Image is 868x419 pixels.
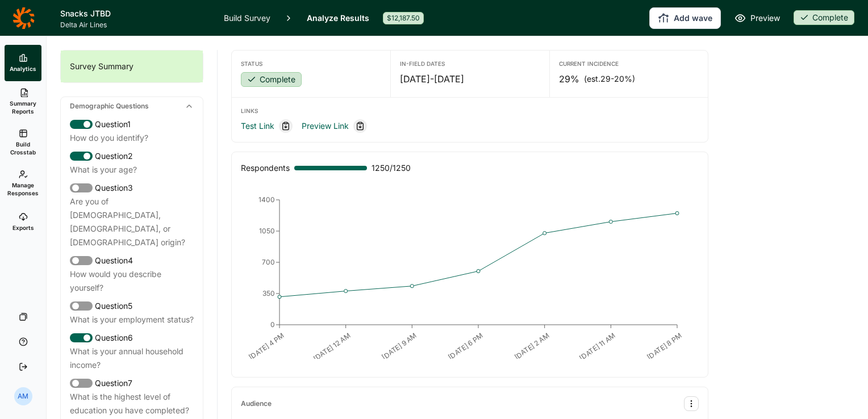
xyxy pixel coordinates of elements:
[61,97,203,115] div: Demographic Questions
[247,331,286,362] text: [DATE] 4 PM
[645,331,683,361] text: [DATE] 8 PM
[5,45,41,81] a: Analytics
[60,7,210,20] h1: Snacks JTBD
[279,119,293,133] div: Copy link
[5,122,41,163] a: Build Crosstab
[241,72,302,87] div: Complete
[241,72,302,88] button: Complete
[70,390,194,417] div: What is the highest level of education you have completed?
[10,65,36,73] span: Analytics
[70,267,194,295] div: How would you describe yourself?
[302,119,349,133] a: Preview Link
[270,320,275,329] tspan: 0
[5,81,41,122] a: Summary Reports
[559,60,699,68] div: Current Incidence
[446,331,485,361] text: [DATE] 6 PM
[241,60,381,68] div: Status
[70,149,194,163] div: Question 2
[12,224,34,232] span: Exports
[400,60,540,68] div: In-Field Dates
[400,72,540,86] div: [DATE] - [DATE]
[70,376,194,390] div: Question 7
[684,396,699,411] button: Audience Options
[578,331,617,362] text: [DATE] 11 AM
[380,331,418,361] text: [DATE] 9 AM
[70,195,194,249] div: Are you of [DEMOGRAPHIC_DATA], [DEMOGRAPHIC_DATA], or [DEMOGRAPHIC_DATA] origin?
[750,11,780,25] span: Preview
[7,181,39,197] span: Manage Responses
[241,399,272,408] div: Audience
[372,161,411,175] span: 1250 / 1250
[649,7,721,29] button: Add wave
[70,131,194,145] div: How do you identify?
[9,140,37,156] span: Build Crosstab
[60,20,210,30] span: Delta Air Lines
[559,72,579,86] span: 29%
[794,10,854,26] button: Complete
[70,299,194,313] div: Question 5
[70,313,194,326] div: What is your employment status?
[70,345,194,372] div: What is your annual household income?
[70,181,194,195] div: Question 3
[258,195,275,204] tspan: 1400
[70,163,194,177] div: What is your age?
[584,73,635,85] span: (est. 29-20% )
[383,12,424,24] div: $12,187.50
[9,99,37,115] span: Summary Reports
[241,161,290,175] div: Respondents
[259,227,275,235] tspan: 1050
[513,331,551,361] text: [DATE] 2 AM
[70,118,194,131] div: Question 1
[262,258,275,266] tspan: 700
[61,51,203,82] div: Survey Summary
[262,289,275,298] tspan: 350
[70,254,194,267] div: Question 4
[5,163,41,204] a: Manage Responses
[241,119,274,133] a: Test Link
[5,204,41,240] a: Exports
[70,331,194,345] div: Question 6
[794,10,854,25] div: Complete
[14,387,32,405] div: AM
[312,331,352,363] text: [DATE] 12 AM
[735,11,780,25] a: Preview
[241,107,699,115] div: Links
[353,119,367,133] div: Copy link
